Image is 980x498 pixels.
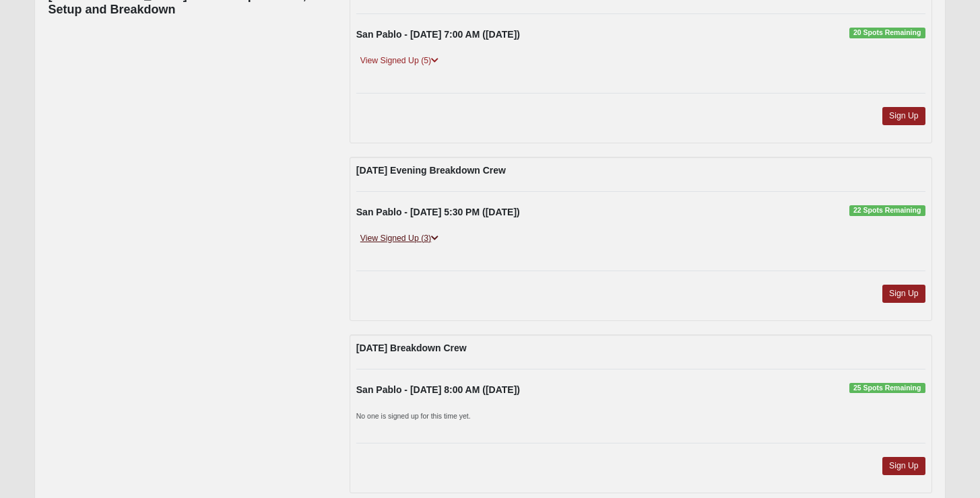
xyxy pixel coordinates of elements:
strong: San Pablo - [DATE] 5:30 PM ([DATE]) [356,207,520,217]
span: 22 Spots Remaining [849,205,925,216]
strong: San Pablo - [DATE] 8:00 AM ([DATE]) [356,384,520,395]
a: Sign Up [882,285,925,303]
span: 20 Spots Remaining [849,28,925,38]
a: View Signed Up (5) [356,54,443,68]
a: View Signed Up (3) [356,232,443,246]
a: Sign Up [882,107,925,125]
strong: San Pablo - [DATE] 7:00 AM ([DATE]) [356,29,520,40]
small: No one is signed up for this time yet. [356,412,471,420]
a: Sign Up [882,457,925,475]
strong: [DATE] Breakdown Crew [356,343,467,353]
span: 25 Spots Remaining [849,383,925,394]
strong: [DATE] Evening Breakdown Crew [356,165,506,176]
